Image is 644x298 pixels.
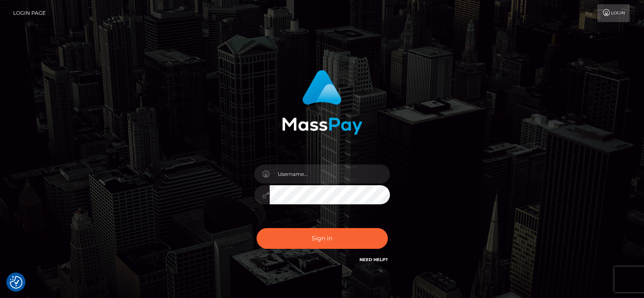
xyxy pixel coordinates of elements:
button: Consent Preferences [10,276,22,289]
a: Login [597,4,630,22]
img: Revisit consent button [10,276,22,289]
button: Sign in [257,228,388,249]
a: Need Help? [359,257,388,262]
a: Login Page [13,4,46,22]
input: Username... [270,164,390,184]
img: MassPay Login [282,70,362,135]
